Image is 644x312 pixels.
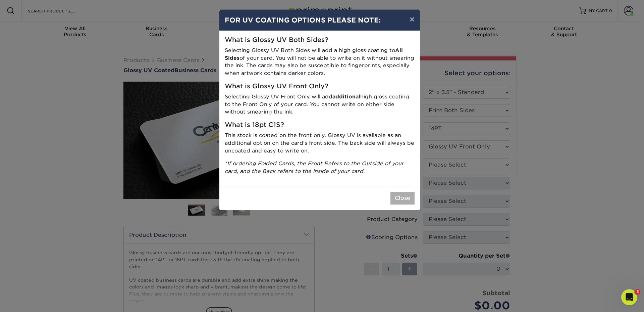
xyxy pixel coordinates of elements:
iframe: Intercom live chat [621,289,637,305]
h5: What is 18pt C1S? [225,121,415,129]
button: × [404,10,420,29]
i: *If ordering Folded Cards, the Front Refers to the Outside of your card, and the Back refers to t... [225,160,404,174]
h5: What is Glossy UV Both Sides? [225,36,415,44]
h4: FOR UV COATING OPTIONS PLEASE NOTE: [225,15,415,25]
span: 3 [635,289,640,295]
p: Selecting Glossy UV Front Only will add high gloss coating to the Front Only of your card. You ca... [225,93,415,116]
p: This stock is coated on the front only. Glossy UV is available as an additional option on the car... [225,132,415,154]
strong: All Sides [225,47,403,61]
button: Close [390,192,415,205]
h5: What is Glossy UV Front Only? [225,83,415,90]
strong: additional [332,93,360,100]
p: Selecting Glossy UV Both Sides will add a high gloss coating to of your card. You will not be abl... [225,47,415,77]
